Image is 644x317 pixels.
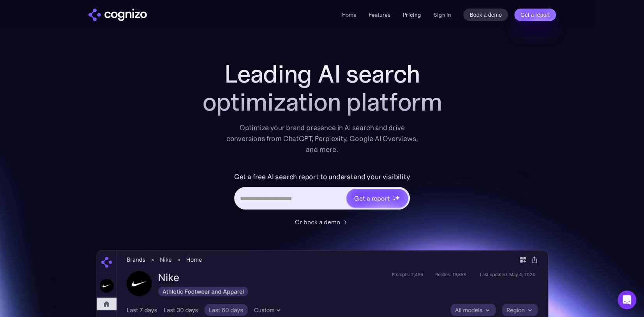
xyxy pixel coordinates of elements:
a: Get a reportstarstarstar [346,188,409,208]
label: Get a free AI search report to understand your visibility [234,171,410,183]
img: star [395,195,400,200]
form: Hero URL Input Form [234,171,410,213]
img: star [393,195,394,197]
a: Features [369,11,390,18]
img: cognizo logo [88,9,147,21]
a: Or book a demo [295,217,349,227]
a: Get a report [514,9,556,21]
a: Pricing [403,11,421,18]
div: Or book a demo [295,217,340,227]
div: Optimize your brand presence in AI search and drive conversions from ChatGPT, Perplexity, Google ... [226,122,418,155]
a: Sign in [433,10,451,19]
a: Home [342,11,356,18]
div: Open Intercom Messenger [618,291,636,309]
img: star [393,198,395,201]
h1: Leading AI search optimization platform [166,60,478,116]
a: home [88,9,147,21]
div: Get a report [354,194,389,203]
a: Book a demo [463,9,508,21]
